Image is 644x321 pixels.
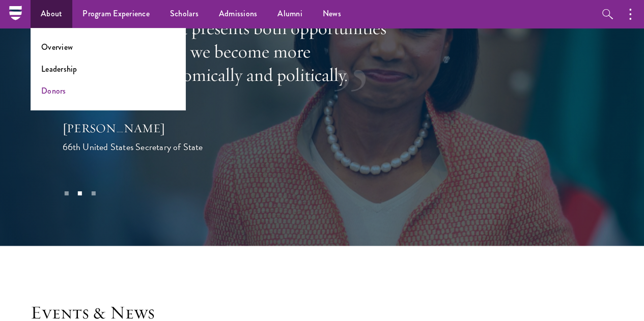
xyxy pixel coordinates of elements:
[87,187,100,200] button: 3 of 3
[73,187,87,200] button: 2 of 3
[41,63,77,75] a: Leadership
[41,85,66,97] a: Donors
[63,140,266,154] div: 66th United States Secretary of State
[63,16,394,86] p: The rise of China presents both opportunities and challenges, as we become more intertwined econo...
[60,187,73,200] button: 1 of 3
[41,41,73,53] a: Overview
[63,120,266,137] div: [PERSON_NAME]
